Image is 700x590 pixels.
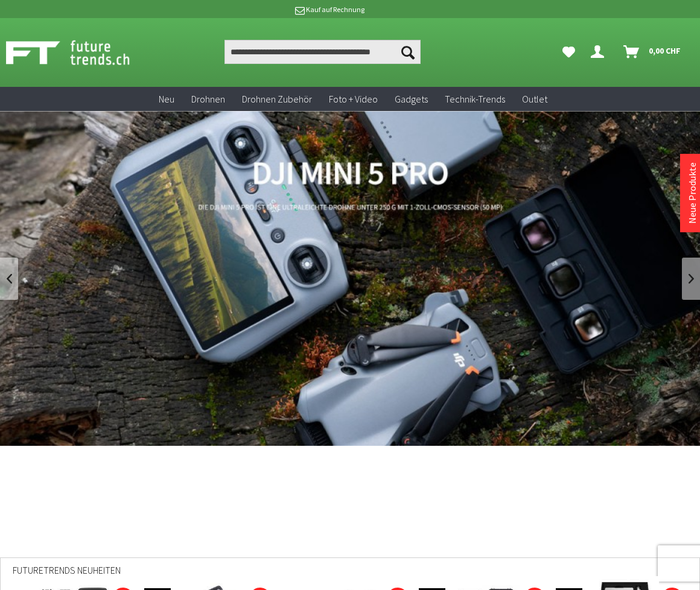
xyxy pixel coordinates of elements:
[234,87,320,112] a: Drohnen Zubehör
[649,41,681,60] span: 0,00 CHF
[686,162,698,224] a: Neue Produkte
[242,93,312,105] span: Drohnen Zubehör
[224,40,421,64] input: Produkt, Marke, Kategorie, EAN, Artikelnummer…
[159,93,174,105] span: Neu
[395,93,428,105] span: Gadgets
[386,87,436,112] a: Gadgets
[320,87,386,112] a: Foto + Video
[191,93,225,105] span: Drohnen
[556,40,581,64] a: Meine Favoriten
[183,87,234,112] a: Drohnen
[619,40,687,64] a: Warenkorb
[514,87,556,112] a: Outlet
[150,87,183,112] a: Neu
[436,87,514,112] a: Technik-Trends
[395,40,421,64] button: Suchen
[522,93,547,105] span: Outlet
[6,37,156,68] img: Shop Futuretrends - zur Startseite wechseln
[586,40,614,64] a: Dein Konto
[445,93,505,105] span: Technik-Trends
[329,93,378,105] span: Foto + Video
